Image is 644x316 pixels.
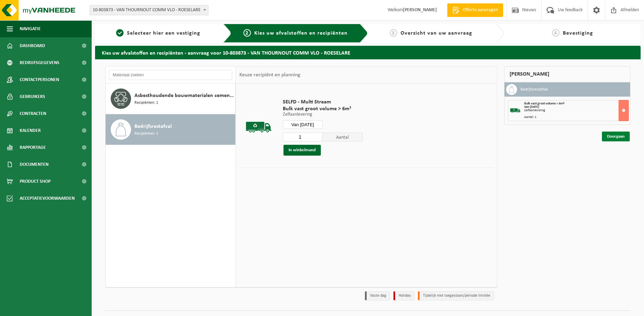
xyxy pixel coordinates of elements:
[393,291,415,300] li: Holiday
[243,29,251,37] span: 2
[134,92,234,100] span: Asbesthoudende bouwmaterialen cementgebonden (hechtgebonden)
[418,291,494,300] li: Tijdelijk niet toegestaan/période limitée
[20,105,46,122] span: Contracten
[20,37,45,54] span: Dashboard
[283,112,363,117] p: Zelfaanlevering
[563,31,593,36] span: Bevestiging
[524,102,564,105] span: Bulk vast groot volume > 6m³
[552,29,559,37] span: 4
[20,88,45,105] span: Gebruikers
[323,133,363,141] span: Aantal
[524,116,628,119] div: Aantal: 1
[447,3,503,17] a: Offerte aanvragen
[98,29,218,37] a: 1Selecteer hier een vestiging
[236,66,304,83] div: Keuze recipiënt en planning
[127,31,200,36] span: Selecteer hier een vestiging
[20,20,41,37] span: Navigatie
[283,105,363,112] span: Bulk vast groot volume > 6m³
[20,173,51,190] span: Product Shop
[520,84,548,95] h3: Bedrijfsrestafval
[254,31,348,36] span: Kies uw afvalstoffen en recipiënten
[20,54,59,71] span: Bedrijfsgegevens
[106,83,236,114] button: Asbesthoudende bouwmaterialen cementgebonden (hechtgebonden) Recipiënten: 1
[524,109,628,112] div: Zelfaanlevering
[90,5,208,15] span: 10-803873 - VAN THOURNOUT COMM VLO - ROESELARE
[134,100,158,106] span: Recipiënten: 1
[390,29,397,37] span: 3
[20,139,46,156] span: Rapportage
[283,145,321,156] button: In winkelmand
[134,122,172,131] span: Bedrijfsrestafval
[283,120,323,129] input: Selecteer datum
[602,132,630,141] a: Doorgaan
[524,105,539,109] strong: Van [DATE]
[20,156,49,173] span: Documenten
[20,71,59,88] span: Contactpersonen
[95,46,641,59] h2: Kies uw afvalstoffen en recipiënten - aanvraag voor 10-803873 - VAN THOURNOUT COMM VLO - ROESELARE
[134,131,158,137] span: Recipiënten: 1
[20,190,75,207] span: Acceptatievoorwaarden
[401,31,472,36] span: Overzicht van uw aanvraag
[20,122,41,139] span: Kalender
[504,66,630,82] div: [PERSON_NAME]
[109,70,232,80] input: Materiaal zoeken
[461,7,500,14] span: Offerte aanvragen
[106,114,236,145] button: Bedrijfsrestafval Recipiënten: 1
[283,99,363,105] span: SELFD - Multi Stream
[116,29,124,37] span: 1
[403,7,437,13] strong: [PERSON_NAME]
[365,291,390,300] li: Vaste dag
[90,5,208,15] span: 10-803873 - VAN THOURNOUT COMM VLO - ROESELARE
